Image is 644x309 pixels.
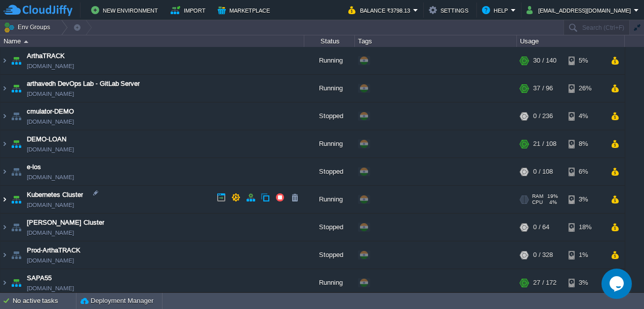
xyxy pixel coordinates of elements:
a: [DOMAIN_NAME] [27,283,74,293]
div: 26% [569,75,601,102]
div: 8% [569,130,601,158]
span: CPU [532,199,543,205]
button: Help [482,4,511,16]
img: AMDAwAAAACH5BAEAAAAALAAAAAABAAEAAAICRAEAOw== [1,158,9,185]
a: [DOMAIN_NAME] [27,200,74,210]
img: AMDAwAAAACH5BAEAAAAALAAAAAABAAEAAAICRAEAOw== [1,269,9,296]
a: SAPA55 [27,273,52,283]
div: Running [304,186,355,213]
button: Settings [429,4,471,16]
img: AMDAwAAAACH5BAEAAAAALAAAAAABAAEAAAICRAEAOw== [1,130,9,158]
a: [DOMAIN_NAME] [27,61,74,71]
div: Stopped [304,102,355,130]
a: cmulator-DEMO [27,107,74,117]
div: Stopped [304,158,355,185]
button: New Environment [91,4,161,16]
div: 6% [569,158,601,185]
a: [DOMAIN_NAME] [27,89,74,99]
img: AMDAwAAAACH5BAEAAAAALAAAAAABAAEAAAICRAEAOw== [1,102,9,130]
div: 0 / 64 [533,214,549,241]
img: CloudJiffy [4,4,72,17]
div: 4% [569,102,601,130]
div: Status [305,35,354,47]
div: 21 / 108 [533,130,556,158]
div: Running [304,269,355,296]
div: 0 / 108 [533,158,553,185]
button: Marketplace [218,4,273,16]
div: Stopped [304,214,355,241]
div: 0 / 328 [533,241,553,269]
a: DEMO-LOAN [27,134,66,144]
img: AMDAwAAAACH5BAEAAAAALAAAAAABAAEAAAICRAEAOw== [9,75,23,102]
img: AMDAwAAAACH5BAEAAAAALAAAAAABAAEAAAICRAEAOw== [9,214,23,241]
div: 0 / 236 [533,102,553,130]
img: AMDAwAAAACH5BAEAAAAALAAAAAABAAEAAAICRAEAOw== [1,75,9,102]
div: 30 / 140 [533,47,556,74]
a: Prod-ArthaTRACK [27,245,80,255]
a: e-los [27,162,41,172]
a: [DOMAIN_NAME] [27,228,74,238]
div: 37 / 96 [533,75,553,102]
a: [DOMAIN_NAME] [27,172,74,182]
div: 3% [569,186,601,213]
button: [EMAIL_ADDRESS][DOMAIN_NAME] [527,4,634,16]
div: 3% [569,269,601,296]
img: AMDAwAAAACH5BAEAAAAALAAAAAABAAEAAAICRAEAOw== [1,241,9,269]
div: Running [304,75,355,102]
div: No active tasks [13,293,76,309]
a: [PERSON_NAME] Cluster [27,218,104,228]
div: Stopped [304,241,355,269]
img: AMDAwAAAACH5BAEAAAAALAAAAAABAAEAAAICRAEAOw== [9,158,23,185]
span: 4% [547,199,557,205]
img: AMDAwAAAACH5BAEAAAAALAAAAAABAAEAAAICRAEAOw== [9,102,23,130]
img: AMDAwAAAACH5BAEAAAAALAAAAAABAAEAAAICRAEAOw== [1,186,9,213]
img: AMDAwAAAACH5BAEAAAAALAAAAAABAAEAAAICRAEAOw== [9,47,23,74]
button: Balance ₹3798.13 [348,4,413,16]
img: AMDAwAAAACH5BAEAAAAALAAAAAABAAEAAAICRAEAOw== [1,47,9,74]
img: AMDAwAAAACH5BAEAAAAALAAAAAABAAEAAAICRAEAOw== [9,241,23,269]
div: 18% [569,214,601,241]
iframe: chat widget [601,269,634,299]
img: AMDAwAAAACH5BAEAAAAALAAAAAABAAEAAAICRAEAOw== [24,40,28,43]
div: Tags [355,35,516,47]
span: 19% [547,193,558,199]
button: Deployment Manager [80,296,153,306]
div: 5% [569,47,601,74]
div: Running [304,130,355,158]
a: arthavedh DevOps Lab - GitLab Server [27,79,140,89]
div: Usage [517,35,624,47]
a: ArthaTRACK [27,51,65,61]
div: 27 / 172 [533,269,556,296]
span: RAM [532,193,543,199]
div: Running [304,47,355,74]
button: Env Groups [4,20,54,34]
button: Import [171,4,209,16]
a: [DOMAIN_NAME] [27,255,74,266]
a: Kubernetes Cluster [27,190,83,200]
a: [DOMAIN_NAME] [27,117,74,127]
div: 1% [569,241,601,269]
img: AMDAwAAAACH5BAEAAAAALAAAAAABAAEAAAICRAEAOw== [9,269,23,296]
div: Name [1,35,304,47]
img: AMDAwAAAACH5BAEAAAAALAAAAAABAAEAAAICRAEAOw== [1,214,9,241]
a: [DOMAIN_NAME] [27,144,74,154]
img: AMDAwAAAACH5BAEAAAAALAAAAAABAAEAAAICRAEAOw== [9,186,23,213]
img: AMDAwAAAACH5BAEAAAAALAAAAAABAAEAAAICRAEAOw== [9,130,23,158]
